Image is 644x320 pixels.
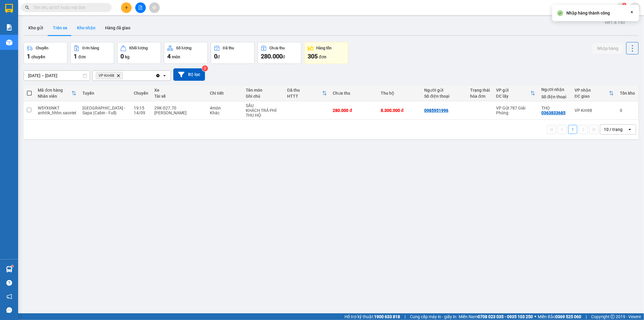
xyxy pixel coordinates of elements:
div: Tên món [246,88,281,93]
span: đ [283,54,285,59]
div: VP nhận [575,88,609,93]
div: Ghi chú [246,94,281,99]
div: HTTT [287,94,322,99]
img: warehouse-icon [6,266,12,273]
button: Nhập hàng [592,43,623,54]
div: 14/09 [134,110,148,115]
svg: Close [630,10,634,15]
span: message [6,307,12,313]
div: VP gửi [496,88,530,93]
button: Kho gửi [24,21,48,35]
div: Chưa thu [270,46,285,50]
svg: open [627,127,632,132]
button: Đã thu0đ [211,42,255,64]
button: plus [121,2,132,13]
span: chuyến [31,54,45,59]
span: đơn [319,54,326,59]
div: 0363833685 [541,110,566,115]
div: Người gửi [425,88,464,93]
button: Kho nhận [72,21,100,35]
span: Hỗ trợ kỹ thuật: [344,313,400,320]
div: 0 [620,108,635,113]
span: VP Km98, close by backspace [96,72,123,79]
span: | [586,313,587,320]
div: Mã đơn hàng [38,88,72,93]
span: search [25,5,29,10]
span: Miền Nam [459,313,533,320]
div: ĐC lấy [496,94,530,99]
div: Chuyến [36,46,48,50]
div: Đã thu [287,88,322,93]
span: Miền Bắc [538,313,581,320]
svg: Delete [117,74,120,77]
div: ĐC giao [575,94,609,99]
img: solution-icon [6,24,12,31]
span: kg [125,54,130,59]
span: notification [6,294,12,299]
span: VP Km98 [98,73,114,78]
input: Tìm tên, số ĐT hoặc mã đơn [33,4,104,11]
div: Xe [154,88,204,93]
span: 0 [214,53,217,60]
span: 1 [623,3,625,7]
span: | [405,313,405,320]
strong: 1900 633 818 [374,314,400,319]
div: Đã thu [223,46,234,50]
th: Toggle SortBy [493,85,538,101]
div: Thu hộ [381,91,418,96]
svg: open [162,73,167,78]
div: Chưa thu [333,91,375,96]
span: nhungdth.bvkm98.saoviet [551,4,616,11]
button: aim [149,2,160,13]
button: Khối lượng0kg [117,42,161,64]
div: Nhân viên [38,94,72,99]
span: 1 [27,53,30,60]
img: warehouse-icon [6,39,12,46]
div: Tài xế [154,94,204,99]
button: Hàng đã giao [100,21,135,35]
div: Số điện thoại [541,94,569,99]
span: món [172,54,180,59]
span: đơn [78,54,86,59]
input: Selected VP Km98. [124,73,125,79]
svg: Clear all [155,73,160,78]
span: ⚪️ [534,315,536,318]
sup: 1 [11,265,13,267]
button: 1 [568,125,577,134]
div: Chi tiết [210,91,240,96]
div: [PERSON_NAME] [154,110,204,115]
button: Chưa thu280.000đ [258,42,301,64]
span: 305 [308,53,318,60]
div: Nhập hàng thành công [566,10,610,16]
button: file-add [135,2,146,13]
span: 1 [74,53,77,60]
th: Toggle SortBy [35,85,79,101]
span: plus [124,5,129,10]
button: Số lượng4món [164,42,208,64]
input: Select a date range. [24,71,90,80]
span: question-circle [6,280,12,286]
div: Số lượng [176,46,191,50]
span: 0 [120,53,124,60]
span: aim [152,5,156,10]
img: logo-vxr [5,4,13,13]
button: Bộ lọc [173,68,205,81]
span: [GEOGRAPHIC_DATA] - Sapa (Cabin - Full) [82,106,125,115]
button: caret-down [630,2,640,13]
span: 280.000 [261,53,283,60]
div: 29K-027.70 [154,106,204,110]
strong: 0369 525 060 [555,314,581,319]
div: hóa đơn [470,94,490,99]
div: 10 / trang [604,126,623,132]
span: đ [217,54,220,59]
div: VP Km98 [575,108,614,113]
th: Toggle SortBy [572,85,617,101]
span: 4 [167,53,171,60]
th: Toggle SortBy [284,85,330,101]
div: 4 món [210,106,240,110]
div: Hàng tồn [316,46,332,50]
div: Chuyến [134,91,148,96]
div: Khối lượng [129,46,148,50]
div: VP Gửi 787 Giải Phóng [496,106,535,115]
strong: 0708 023 035 - 0935 103 250 [478,314,533,319]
